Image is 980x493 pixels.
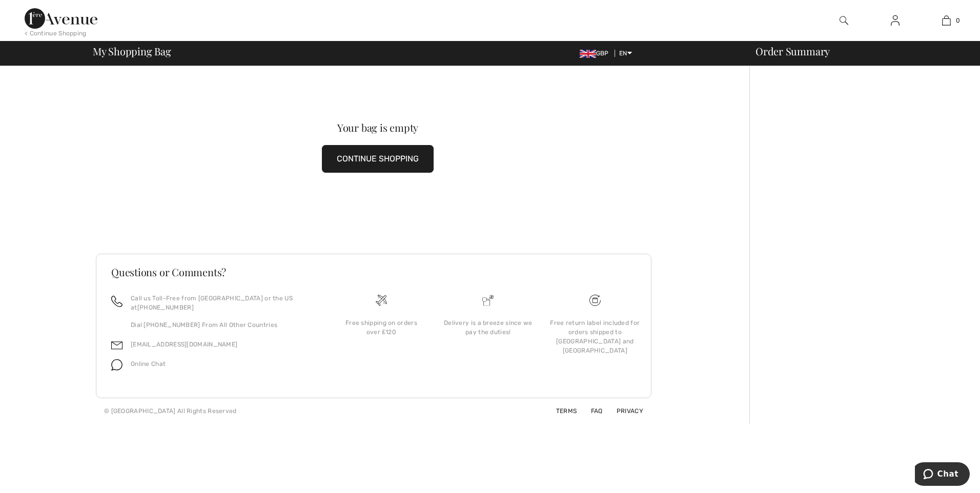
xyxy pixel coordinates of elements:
a: FAQ [579,407,603,415]
div: Delivery is a breeze since we pay the duties! [443,318,533,337]
p: Dial [PHONE_NUMBER] From All Other Countries [131,320,316,330]
img: call [111,296,122,307]
img: My Bag [942,14,951,27]
a: Sign In [883,14,908,27]
img: My Info [891,14,900,27]
img: UK Pound [580,50,596,58]
img: Free shipping on orders over &#8356;120 [376,295,387,306]
a: [EMAIL_ADDRESS][DOMAIN_NAME] [131,341,237,348]
a: [PHONE_NUMBER] [137,304,194,311]
img: email [111,340,122,351]
div: Order Summary [743,46,974,56]
span: 0 [956,16,960,25]
div: < Continue Shopping [25,29,87,38]
a: Privacy [604,407,643,415]
h3: Questions or Comments? [111,267,636,277]
span: Online Chat [131,360,166,367]
iframe: Opens a widget where you can chat to one of our agents [915,462,970,488]
div: Free return label included for orders shipped to [GEOGRAPHIC_DATA] and [GEOGRAPHIC_DATA] [550,318,640,355]
span: My Shopping Bag [93,46,171,56]
img: 1ère Avenue [25,8,97,29]
a: 0 [921,14,971,27]
span: GBP [580,50,613,57]
div: Your bag is empty [124,122,631,133]
img: Delivery is a breeze since we pay the duties! [482,295,494,306]
span: EN [619,50,632,57]
img: search the website [840,14,848,27]
div: Free shipping on orders over ₤120 [336,318,426,337]
img: Free shipping on orders over &#8356;120 [589,295,601,306]
p: Call us Toll-Free from [GEOGRAPHIC_DATA] or the US at [131,294,316,312]
a: Terms [544,407,577,415]
img: chat [111,359,122,371]
div: © [GEOGRAPHIC_DATA] All Rights Reserved [104,406,237,416]
button: CONTINUE SHOPPING [322,145,434,173]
